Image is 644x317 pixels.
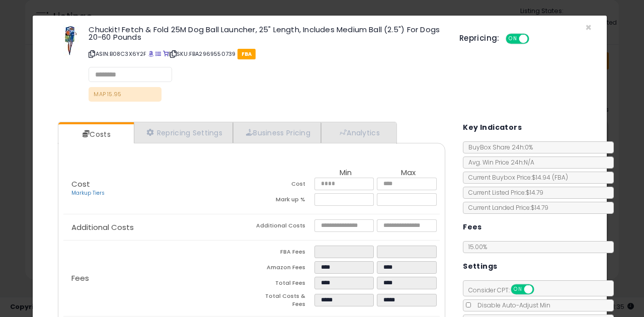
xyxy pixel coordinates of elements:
[463,158,534,167] span: Avg. Win Price 24h: N/A
[552,173,568,182] span: ( FBA )
[377,169,440,178] th: Max
[472,301,550,309] span: Disable Auto-Adjust Min
[58,124,133,144] a: Costs
[148,50,154,58] a: BuyBox page
[252,292,314,311] td: Total Costs & Fees
[71,189,105,197] a: Markup Tiers
[527,35,543,43] span: OFF
[463,143,533,151] span: BuyBox Share 24h: 0%
[321,122,395,143] a: Analytics
[463,188,543,197] span: Current Listed Price: $14.79
[252,246,314,261] td: FBA Fees
[89,87,162,102] p: MAP 15.95
[507,35,519,43] span: ON
[463,221,482,233] h5: Fees
[252,193,314,209] td: Mark up %
[55,26,86,56] img: 41MJiFQpdRL._SL60_.jpg
[237,49,256,59] span: FBA
[463,121,522,134] h5: Key Indicators
[89,26,444,41] h3: Chuckit! Fetch & Fold 25M Dog Ball Launcher, 25" Length, Includes Medium Ball (2.5") For Dogs 20-...
[89,46,444,62] p: ASIN: B08C3X6Y2F | SKU: FBA2969550739
[233,122,321,143] a: Business Pricing
[532,173,568,182] span: $14.94
[63,223,252,231] p: Additional Costs
[463,173,568,182] span: Current Buybox Price:
[155,50,161,58] a: All offer listings
[63,274,252,282] p: Fees
[314,169,377,178] th: Min
[585,20,592,35] span: ×
[468,243,487,251] span: 15.00 %
[463,260,497,273] h5: Settings
[459,34,500,42] h5: Repricing:
[252,178,314,193] td: Cost
[463,286,547,294] span: Consider CPT:
[463,203,548,212] span: Current Landed Price: $14.79
[533,285,549,294] span: OFF
[252,261,314,277] td: Amazon Fees
[252,277,314,292] td: Total Fees
[134,122,233,143] a: Repricing Settings
[163,50,169,58] a: Your listing only
[63,180,252,197] p: Cost
[512,285,524,294] span: ON
[252,219,314,235] td: Additional Costs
